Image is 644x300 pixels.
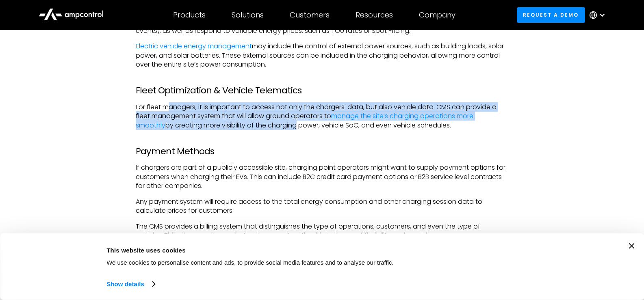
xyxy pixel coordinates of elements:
a: Show details [106,278,154,290]
div: Solutions [232,11,264,19]
p: Any payment system will require access to the total energy consumption and other charging session... [136,197,508,216]
a: Electric vehicle energy management [136,41,252,51]
div: Resources [356,11,393,19]
h3: Payment Methods [136,146,508,157]
a: Request a demo [517,7,585,22]
div: This website uses cookies [106,245,479,255]
a: manage the site’s charging operations more smoothly [136,111,473,129]
div: Products [173,11,206,19]
p: The CMS provides a billing system that distinguishes the type of operations, customers, and even ... [136,222,508,240]
div: Company [419,11,455,19]
div: Customers [290,11,330,19]
h3: Fleet Optimization & Vehicle Telematics [136,85,508,96]
button: Okay [497,243,614,267]
button: Close banner [629,243,634,249]
p: If chargers are part of a publicly accessible site, charging point operators might want to supply... [136,163,508,190]
p: For fleet managers, it is important to access not only the chargers' data, but also vehicle data.... [136,103,508,130]
span: We use cookies to personalise content and ads, to provide social media features and to analyse ou... [106,259,394,266]
p: may include the control of external power sources, such as building loads, solar power, and solar... [136,42,508,69]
